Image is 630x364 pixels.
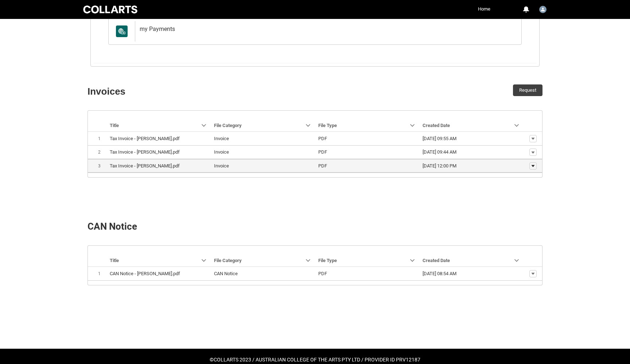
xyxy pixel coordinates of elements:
h2: my Payments [140,25,514,33]
button: User Profile Student.twolfjo.20242120 [537,3,548,15]
lightning-base-formatted-text: Invoice [214,163,229,169]
lightning-base-formatted-text: Invoice [214,149,229,155]
a: my Payments [108,18,522,45]
lightning-base-formatted-text: Tax Invoice - [PERSON_NAME].pdf [110,136,180,141]
button: Request [513,84,542,96]
lightning-formatted-date-time: [DATE] 09:44 AM [423,149,456,155]
span: My Payments [113,25,131,37]
lightning-base-formatted-text: Tax Invoice - [PERSON_NAME].pdf [110,163,180,169]
lightning-base-formatted-text: CAN Notice [214,271,238,276]
lightning-base-formatted-text: PDF [318,163,327,169]
lightning-base-formatted-text: PDF [318,136,327,141]
lightning-base-formatted-text: PDF [318,271,327,276]
lightning-formatted-date-time: [DATE] 09:55 AM [423,136,456,141]
a: Home [476,4,492,15]
lightning-base-formatted-text: CAN Notice - [PERSON_NAME].pdf [110,271,180,276]
strong: Invoices [87,86,125,97]
lightning-base-formatted-text: Tax Invoice - [PERSON_NAME].pdf [110,149,180,155]
b: CAN Notice [87,221,137,232]
lightning-base-formatted-text: Invoice [214,136,229,141]
img: Student.twolfjo.20242120 [539,6,547,13]
lightning-base-formatted-text: PDF [318,149,327,155]
lightning-formatted-date-time: [DATE] 08:54 AM [423,271,456,276]
lightning-formatted-date-time: [DATE] 12:00 PM [423,163,456,169]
